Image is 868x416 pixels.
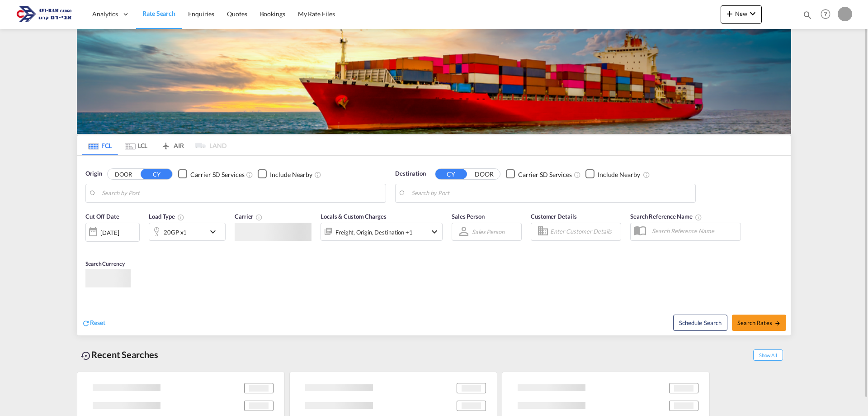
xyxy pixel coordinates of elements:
button: Search Ratesicon-arrow-right [732,314,786,330]
img: LCL+%26+FCL+BACKGROUND.png [77,29,791,134]
span: Reset [90,318,105,326]
md-icon: icon-chevron-down [747,8,758,19]
span: Cut Off Date [85,213,119,220]
md-select: Sales Person [471,225,505,238]
span: Search Reference Name [630,213,702,220]
span: Origin [85,169,102,178]
div: 20GP x1 [164,225,187,238]
span: Sales Person [452,213,485,220]
input: Search Reference Name [647,224,741,238]
div: icon-magnify [802,10,812,24]
md-icon: icon-chevron-down [429,226,440,237]
button: Note: By default Schedule search will only considerorigin ports, destination ports and cut off da... [673,314,727,330]
span: Show All [753,349,783,361]
div: Include Nearby [598,170,640,179]
span: Customer Details [531,213,576,220]
md-checkbox: Checkbox No Ink [506,169,572,179]
div: Include Nearby [270,170,312,179]
div: icon-refreshReset [82,318,105,328]
span: Carrier [235,213,263,220]
span: Search Rates [737,319,781,326]
button: icon-plus 400-fgNewicon-chevron-down [721,5,762,24]
md-icon: icon-airplane [160,140,171,147]
md-icon: Unchecked: Ignores neighbouring ports when fetching rates.Checked : Includes neighbouring ports w... [314,171,321,178]
span: Quotes [227,10,247,18]
div: Freight Origin Destination Factory Stuffing [335,225,413,238]
md-icon: icon-plus 400-fg [724,8,735,19]
div: Help [818,6,838,23]
div: [DATE] [85,222,140,241]
md-tab-item: LCL [118,135,154,155]
md-icon: icon-arrow-right [774,320,781,326]
div: [DATE] [100,228,119,236]
div: Origin DOOR CY Checkbox No InkUnchecked: Search for CY (Container Yard) services for all selected... [77,156,791,335]
md-checkbox: Checkbox No Ink [258,169,312,179]
md-checkbox: Checkbox No Ink [585,169,640,179]
input: Search by Port [102,186,381,200]
md-tab-item: AIR [154,135,190,155]
span: Help [818,6,833,22]
span: Bookings [260,10,285,18]
span: Destination [395,169,426,178]
md-icon: Unchecked: Ignores neighbouring ports when fetching rates.Checked : Includes neighbouring ports w... [643,171,650,178]
div: Carrier SD Services [518,170,572,179]
md-icon: icon-magnify [802,10,812,20]
span: Load Type [149,213,184,220]
md-datepicker: Select [85,240,92,253]
div: 20GP x1icon-chevron-down [149,223,226,241]
button: DOOR [468,169,500,179]
img: 166978e0a5f911edb4280f3c7a976193.png [14,4,75,24]
input: Search by Port [411,186,691,200]
md-icon: icon-refresh [82,319,90,327]
span: My Rate Files [298,10,335,18]
span: Analytics [92,10,118,19]
md-checkbox: Checkbox No Ink [178,169,244,179]
div: Freight Origin Destination Factory Stuffingicon-chevron-down [321,222,443,240]
button: DOOR [108,169,139,179]
span: New [724,10,758,17]
md-tab-item: FCL [82,135,118,155]
md-icon: Your search will be saved by the below given name [695,214,702,221]
md-icon: Unchecked: Search for CY (Container Yard) services for all selected carriers.Checked : Search for... [246,171,253,178]
md-icon: Unchecked: Search for CY (Container Yard) services for all selected carriers.Checked : Search for... [574,171,581,178]
span: Rate Search [142,10,175,17]
md-icon: The selected Trucker/Carrierwill be displayed in the rate results If the rates are from another f... [255,214,263,221]
md-icon: icon-information-outline [177,214,184,221]
span: Enquiries [188,10,214,18]
div: Recent Searches [77,344,162,365]
button: CY [141,169,172,179]
md-pagination-wrapper: Use the left and right arrow keys to navigate between tabs [82,135,226,155]
span: Locals & Custom Charges [321,213,387,220]
span: Search Currency [85,260,125,267]
md-icon: icon-backup-restore [80,350,91,361]
input: Enter Customer Details [550,225,618,238]
div: Carrier SD Services [190,170,244,179]
md-icon: icon-chevron-down [208,226,223,237]
button: CY [435,169,467,179]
